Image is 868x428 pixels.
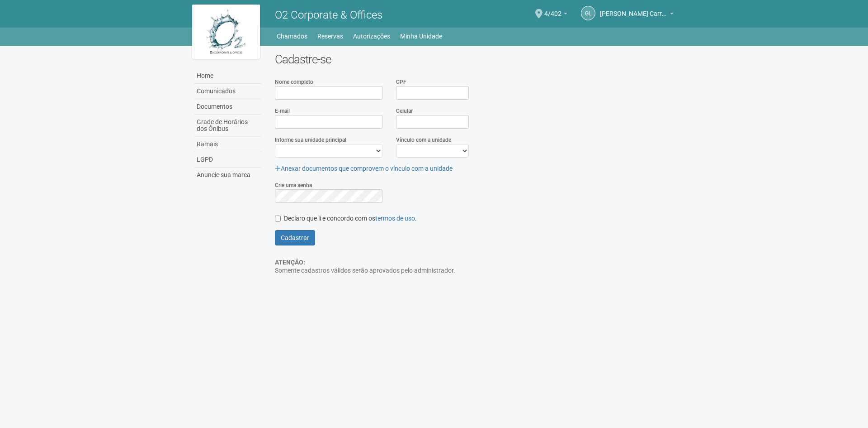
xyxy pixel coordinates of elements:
a: termos de uso [375,215,415,222]
strong: ATENÇÃO: [275,259,305,266]
span: O2 Corporate & Offices [275,9,382,21]
a: [PERSON_NAME] Carreira dos Reis [600,11,674,19]
a: Minha Unidade [400,30,442,43]
a: 4/402 [544,11,567,19]
a: Anexar documentos que comprovem o vínculo com a unidade [275,165,453,172]
span: Gabriel Lemos Carreira dos Reis [600,1,668,17]
a: LGPD [194,152,261,168]
label: Declaro que li e concordo com os . [275,214,417,223]
label: Nome completo [275,78,313,86]
a: Autorizações [353,30,390,43]
label: Crie uma senha [275,181,312,189]
a: Documentos [194,99,261,115]
label: CPF [396,78,406,86]
a: Chamados [277,30,307,43]
p: Somente cadastros válidos serão aprovados pelo administrador. [275,258,676,274]
a: Home [194,68,261,84]
h2: Cadastre-se [275,53,676,66]
label: Informe sua unidade principal [275,136,346,144]
label: Celular [396,107,413,115]
img: logo.jpg [192,5,260,59]
a: Reservas [317,30,343,43]
input: Declaro que li e concordo com ostermos de uso. [275,216,281,221]
button: Cadastrar [275,230,315,245]
label: E-mail [275,107,290,115]
a: Ramais [194,137,261,152]
label: Vínculo com a unidade [396,136,451,144]
a: Anuncie sua marca [194,168,261,183]
a: Grade de Horários dos Ônibus [194,115,261,137]
span: 4/402 [544,1,561,17]
a: GL [581,6,595,20]
a: Comunicados [194,84,261,99]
